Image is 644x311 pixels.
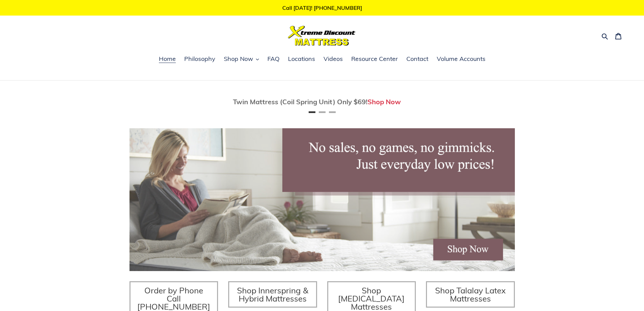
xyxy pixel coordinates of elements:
button: Page 2 [319,111,326,113]
a: Shop Now [367,97,401,106]
img: herobannermay2022-1652879215306_1200x.jpg [129,128,515,271]
span: Volume Accounts [437,55,485,63]
a: Philosophy [181,54,219,64]
button: Page 3 [329,111,336,113]
a: Shop Talalay Latex Mattresses [426,281,515,308]
span: Contact [406,55,428,63]
span: Resource Center [351,55,398,63]
span: Shop Innerspring & Hybrid Mattresses [237,285,308,304]
a: Locations [285,54,318,64]
button: Shop Now [220,54,262,64]
span: Twin Mattress (Coil Spring Unit) Only $69! [233,97,367,106]
a: Volume Accounts [433,54,489,64]
span: Locations [288,55,315,63]
a: Shop Innerspring & Hybrid Mattresses [228,281,317,308]
a: Videos [320,54,346,64]
span: Videos [324,55,343,63]
a: Home [156,54,179,64]
span: Philosophy [184,55,215,63]
img: Xtreme Discount Mattress [288,26,356,46]
a: FAQ [264,54,283,64]
a: Contact [403,54,432,64]
a: Resource Center [348,54,401,64]
span: Shop Now [224,55,253,63]
button: Page 1 [309,111,315,113]
span: FAQ [267,55,280,63]
span: Shop Talalay Latex Mattresses [435,285,506,304]
span: Home [159,55,176,63]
